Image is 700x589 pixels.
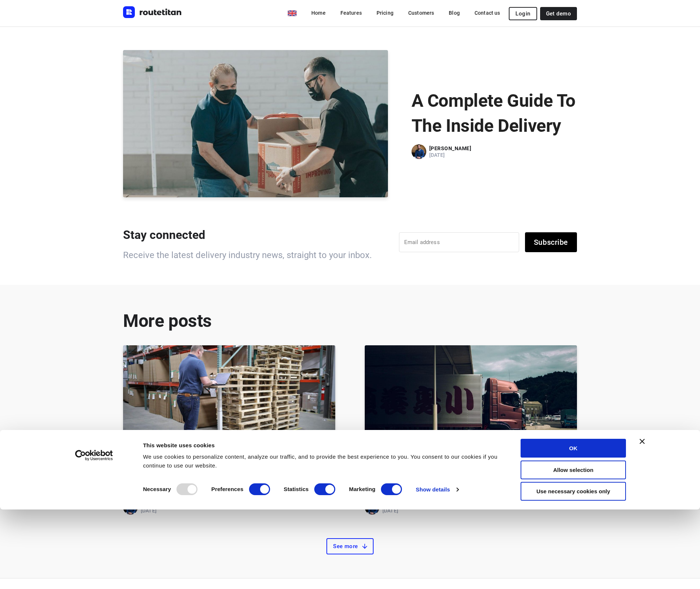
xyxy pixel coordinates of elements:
button: Subscribe [525,232,577,252]
a: Show details [416,484,459,495]
a: A Complete Guide To The Inside Delivery [123,50,388,197]
a: A Complete Guide To The Inside Delivery [412,88,577,138]
span: See more [333,543,367,550]
img: Routetitan logo [123,6,182,18]
strong: Statistics [284,486,309,492]
b: [DATE] [382,508,398,514]
span: Subscribe [534,237,568,248]
a: Usercentrics Cookiebot - opens in a new window [62,450,126,461]
a: Routetitan [123,6,182,20]
div: We use cookies to personalize content, analyze our traffic, and to provide the best experience to... [143,452,504,470]
strong: Marketing [349,486,375,492]
img: Babak Heydari [412,144,426,159]
b: More posts [123,310,212,331]
a: Pricing [371,6,399,20]
b: [DATE] [141,508,157,514]
strong: Preferences [211,486,244,492]
button: Allow selection [521,461,626,479]
a: Blog [443,6,466,20]
strong: Necessary [143,486,171,492]
span: Login [515,11,530,17]
a: Customers [402,6,440,20]
span: Get demo [546,11,571,17]
a: Forward and Backward Scheduling Approaches: Which One is Better? [123,345,335,456]
h6: Receive the latest delivery industry news, straight to your inbox. [123,249,372,261]
button: See more [326,538,373,554]
button: Login [509,7,537,20]
a: Fleet Tracking 101 + All About Commercial Truck GPS Tracking [365,345,577,456]
button: OK [521,439,626,458]
a: Get demo [540,7,577,20]
a: Home [305,6,332,20]
p: [PERSON_NAME] [429,145,472,151]
button: Use necessary cookies only [521,482,626,501]
b: [DATE] [429,152,445,158]
a: Contact us [469,6,506,20]
a: Features [335,6,368,20]
p: Stay connected [123,227,372,243]
button: Close banner [640,439,645,444]
div: This website uses cookies [143,441,504,450]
